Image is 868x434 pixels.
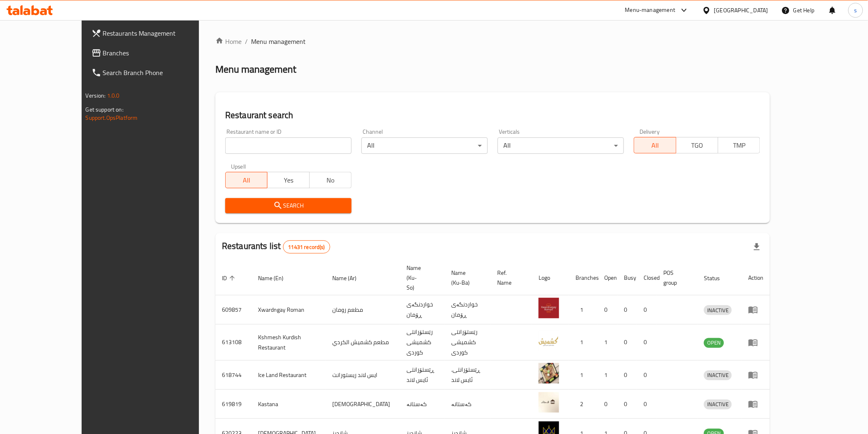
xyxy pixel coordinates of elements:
[85,23,226,43] a: Restaurants Management
[617,361,637,390] td: 0
[225,172,267,188] button: All
[86,90,106,101] span: Version:
[225,198,352,213] button: Search
[637,324,657,361] td: 0
[251,37,306,46] span: Menu management
[617,260,637,295] th: Busy
[704,273,731,283] span: Status
[598,295,617,324] td: 0
[498,137,624,154] div: All
[222,240,330,254] h2: Restaurants list
[103,68,220,78] span: Search Branch Phone
[637,260,657,295] th: Closed
[215,37,242,46] a: Home
[400,295,445,324] td: خواردنگەی ڕۆمان
[637,361,657,390] td: 0
[625,5,676,15] div: Menu-management
[539,331,559,351] img: Kshmesh Kurdish Restaurant
[704,338,724,347] span: OPEN
[225,109,760,121] h2: Restaurant search
[704,400,732,409] div: INACTIVE
[722,139,757,151] span: TMP
[598,260,617,295] th: Open
[445,324,491,361] td: رێستۆرانتی کشمیشى كوردى
[704,400,732,409] span: INACTIVE
[251,295,326,324] td: Xwardngay Roman
[225,137,352,154] input: Search for restaurant name or ID..
[617,295,637,324] td: 0
[445,361,491,390] td: .ڕێستۆرانتی ئایس لاند
[309,172,352,188] button: No
[598,361,617,390] td: 1
[326,390,400,419] td: [DEMOGRAPHIC_DATA]
[680,139,715,151] span: TGO
[86,104,123,115] span: Get support on:
[232,201,345,211] span: Search
[231,164,246,169] label: Upsell
[748,338,763,347] div: Menu
[85,63,226,82] a: Search Branch Phone
[676,137,718,153] button: TGO
[637,295,657,324] td: 0
[704,370,732,380] div: INACTIVE
[704,306,732,315] span: INACTIVE
[271,174,306,186] span: Yes
[86,112,138,123] a: Support.OpsPlatform
[637,390,657,419] td: 0
[215,63,296,76] h2: Menu management
[103,28,220,38] span: Restaurants Management
[598,324,617,361] td: 1
[532,260,569,295] th: Logo
[704,305,732,315] div: INACTIVE
[569,260,598,295] th: Branches
[215,295,251,324] td: 609857
[107,90,120,101] span: 1.0.0
[714,6,768,15] div: [GEOGRAPHIC_DATA]
[215,324,251,361] td: 613108
[400,324,445,361] td: رێستۆرانتی کشمیشى كوردى
[229,174,264,186] span: All
[222,273,238,283] span: ID
[283,243,330,251] span: 11431 record(s)
[361,137,488,154] div: All
[245,37,248,46] li: /
[332,273,367,283] span: Name (Ar)
[283,240,330,254] div: Total records count
[326,295,400,324] td: مطعم رومان
[258,273,294,283] span: Name (En)
[400,361,445,390] td: ڕێستۆرانتی ئایس لاند
[747,237,767,257] div: Export file
[313,174,348,186] span: No
[251,361,326,390] td: Ice Land Restaurant
[215,37,770,46] nav: breadcrumb
[215,390,251,419] td: 619819
[704,338,724,348] div: OPEN
[400,390,445,419] td: کەستانە
[748,305,763,315] div: Menu
[748,370,763,380] div: Menu
[267,172,309,188] button: Yes
[251,390,326,419] td: Kastana
[451,268,481,288] span: Name (Ku-Ba)
[569,390,598,419] td: 2
[326,361,400,390] td: ايس لاند ريستورانت
[617,390,637,419] td: 0
[663,268,688,288] span: POS group
[497,268,522,288] span: Ref. Name
[407,263,435,292] span: Name (Ku-So)
[326,324,400,361] td: مطعم كشميش الكردي
[598,390,617,419] td: 0
[539,363,559,384] img: Ice Land Restaurant
[748,399,763,409] div: Menu
[617,324,637,361] td: 0
[251,324,326,361] td: Kshmesh Kurdish Restaurant
[634,137,676,153] button: All
[445,295,491,324] td: خواردنگەی ڕۆمان
[569,361,598,390] td: 1
[569,295,598,324] td: 1
[539,298,559,318] img: Xwardngay Roman
[637,139,673,151] span: All
[742,260,770,295] th: Action
[704,370,732,380] span: INACTIVE
[640,129,660,135] label: Delivery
